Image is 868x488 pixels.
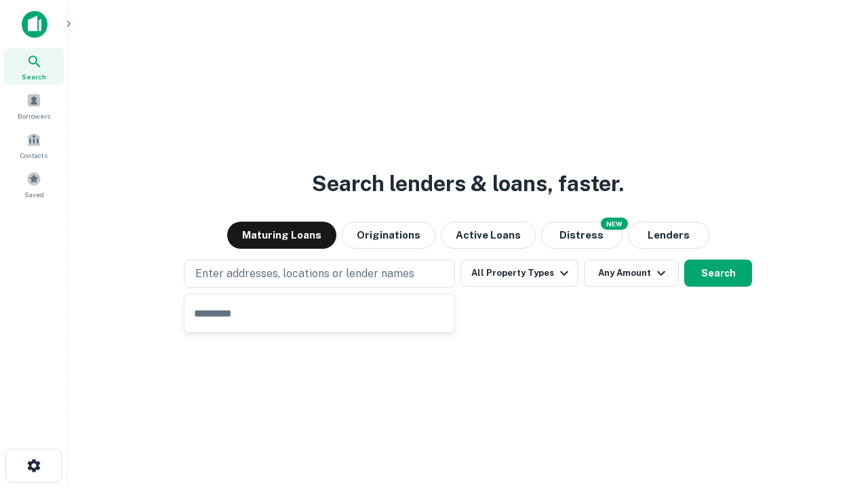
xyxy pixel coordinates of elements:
button: Maturing Loans [227,222,336,249]
button: All Property Types [460,260,578,287]
button: Any Amount [584,260,679,287]
img: capitalize-icon.png [22,11,47,38]
span: Search [22,71,46,82]
button: Search distressed loans with lien and other non-mortgage details. [541,222,623,249]
div: NEW [601,218,628,230]
a: Search [4,48,64,85]
a: Contacts [4,127,64,163]
iframe: Chat Widget [800,380,868,445]
button: Search [684,260,752,287]
span: Saved [24,189,44,200]
button: Enter addresses, locations or lender names [184,260,455,288]
button: Lenders [628,222,709,249]
p: Enter addresses, locations or lender names [195,266,414,282]
button: Active Loans [441,222,536,249]
h3: Search lenders & loans, faster. [312,167,624,200]
button: Originations [342,222,435,249]
span: Contacts [20,150,47,161]
span: Borrowers [18,110,50,121]
a: Borrowers [4,87,64,124]
a: Saved [4,166,64,203]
